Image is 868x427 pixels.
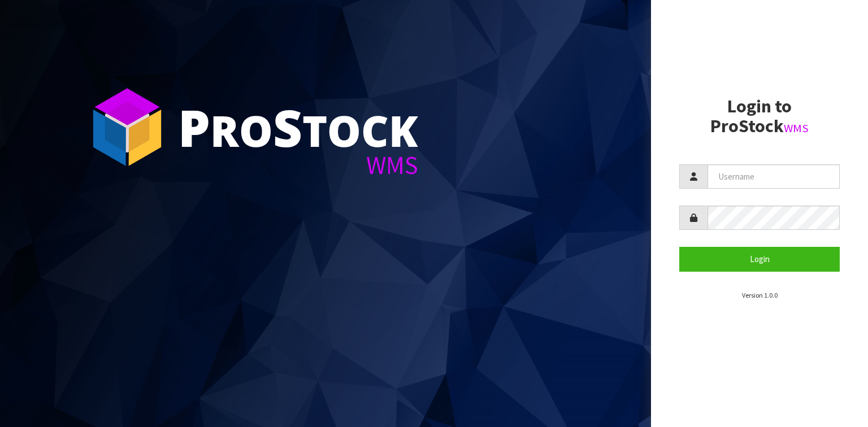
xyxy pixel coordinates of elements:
[178,152,418,178] div: WMS
[784,121,809,136] small: WMS
[85,85,170,169] img: ProStock Cube
[273,93,302,162] span: S
[742,291,778,299] small: Version 1.0.0
[679,247,840,271] button: Login
[708,164,840,189] input: Username
[178,93,210,162] span: P
[178,102,418,152] div: ro tock
[679,97,840,136] h2: Login to ProStock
